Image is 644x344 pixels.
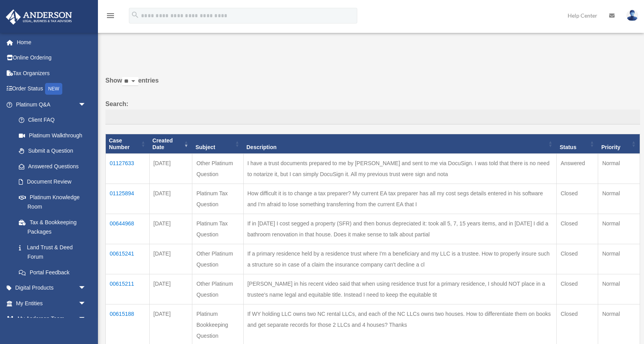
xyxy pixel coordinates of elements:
[78,311,94,327] span: arrow_drop_down
[11,214,94,240] a: Tax & Bookkeeping Packages
[192,214,243,244] td: Platinum Tax Question
[11,128,94,143] a: Platinum Walkthrough
[149,214,192,244] td: [DATE]
[5,65,98,81] a: Tax Organizers
[5,280,98,296] a: Digital Productsarrow_drop_down
[598,274,640,304] td: Normal
[557,274,598,304] td: Closed
[122,77,138,86] select: Showentries
[149,244,192,274] td: [DATE]
[78,280,94,296] span: arrow_drop_down
[557,154,598,184] td: Answered
[192,184,243,214] td: Platinum Tax Question
[149,154,192,184] td: [DATE]
[557,214,598,244] td: Closed
[11,174,94,190] a: Document Review
[149,274,192,304] td: [DATE]
[243,134,557,154] th: Description: activate to sort column ascending
[11,240,94,265] a: Land Trust & Deed Forum
[106,14,115,20] a: menu
[11,143,94,159] a: Submit a Question
[598,214,640,244] td: Normal
[11,189,94,214] a: Platinum Knowledge Room
[557,134,598,154] th: Status: activate to sort column ascending
[11,265,94,280] a: Portal Feedback
[557,244,598,274] td: Closed
[149,184,192,214] td: [DATE]
[598,244,640,274] td: Normal
[192,244,243,274] td: Other Platinum Question
[149,134,192,154] th: Created Date: activate to sort column ascending
[131,11,139,19] i: search
[243,214,557,244] td: If in [DATE] I cost segged a property (SFR) and then bonus depreciated it: took all 5, 7, 15 year...
[243,184,557,214] td: How difficult it is to change a tax preparer? My current EA tax preparer has all my cost segs det...
[45,83,62,95] div: NEW
[192,274,243,304] td: Other Platinum Question
[5,50,98,66] a: Online Ordering
[78,97,94,113] span: arrow_drop_down
[192,134,243,154] th: Subject: activate to sort column ascending
[4,9,74,25] img: Anderson Advisors Platinum Portal
[5,34,98,50] a: Home
[243,274,557,304] td: [PERSON_NAME] in his recent video said that when using residence trust for a primary residence, I...
[243,154,557,184] td: I have a trust documents prepared to me by [PERSON_NAME] and sent to me via DocuSign. I was told ...
[106,11,115,20] i: menu
[106,214,150,244] td: 00644968
[5,295,98,311] a: My Entitiesarrow_drop_down
[105,110,640,124] input: Search:
[626,10,638,21] img: User Pic
[78,295,94,312] span: arrow_drop_down
[106,184,150,214] td: 01125894
[106,274,150,304] td: 00615211
[105,75,640,94] label: Show entries
[106,154,150,184] td: 01127633
[192,154,243,184] td: Other Platinum Question
[598,184,640,214] td: Normal
[598,134,640,154] th: Priority: activate to sort column ascending
[5,311,98,327] a: My Anderson Teamarrow_drop_down
[5,97,94,112] a: Platinum Q&Aarrow_drop_down
[106,134,150,154] th: Case Number: activate to sort column ascending
[557,184,598,214] td: Closed
[106,244,150,274] td: 00615241
[598,154,640,184] td: Normal
[105,99,640,124] label: Search:
[11,112,94,128] a: Client FAQ
[11,158,90,174] a: Answered Questions
[5,81,98,97] a: Order StatusNEW
[243,244,557,274] td: If a primary residence held by a residence trust where I'm a beneficiary and my LLC is a trustee....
